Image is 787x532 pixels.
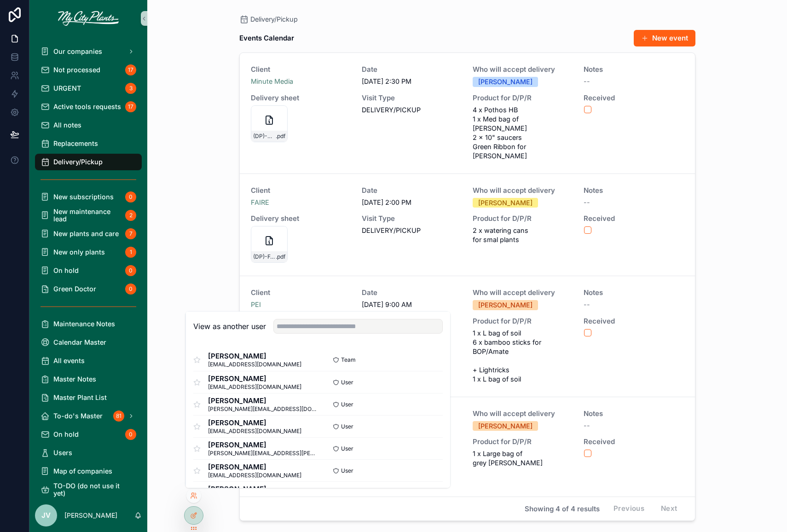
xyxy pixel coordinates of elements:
a: On hold0 [35,262,142,279]
a: On hold0 [35,426,142,443]
h2: View as another user [193,321,266,332]
div: 2 [125,210,136,221]
span: [PERSON_NAME] [208,485,301,494]
a: PEI [251,300,261,309]
a: Master Plant List [35,389,142,406]
div: 0 [125,265,136,276]
img: App logo [58,11,119,26]
a: Green Doctor0 [35,281,142,297]
span: Received [584,215,683,222]
span: Client [251,66,351,73]
a: All events [35,353,142,369]
span: -- [584,421,590,430]
a: New subscriptions0 [35,189,142,205]
a: Map of companies [35,463,142,480]
span: -- [584,198,590,207]
span: Minute Media [251,77,293,86]
a: ClientPEIDate[DATE] 9:00 AMWho will accept delivery[PERSON_NAME]Notes--Delivery sheet(DP)-PEI.pdf... [240,276,695,397]
span: Replacements [53,140,98,147]
span: Client [251,289,351,296]
span: Date [362,187,462,194]
a: ClientFAIREDate[DATE] 2:00 PMWho will accept delivery[PERSON_NAME]Notes--Delivery sheet(DP)-FAIRE... [240,173,695,276]
span: Delivery/Pickup [53,158,103,166]
span: Who will accept delivery [473,187,573,194]
span: Received [584,438,683,445]
a: URGENT3 [35,80,142,97]
a: All notes [35,117,142,133]
div: 1 [125,247,136,258]
span: Map of companies [53,468,112,475]
div: 0 [125,191,136,202]
span: Notes [584,410,683,417]
span: Notes [584,66,683,73]
div: [PERSON_NAME] [478,198,532,208]
span: Active tools requests [53,103,121,110]
span: Who will accept delivery [473,289,573,296]
span: [EMAIL_ADDRESS][DOMAIN_NAME] [208,472,301,479]
span: Notes [584,289,683,296]
span: TO-DO (do not use it yet) [53,482,133,497]
span: [DATE] 2:00 PM [362,198,462,207]
a: Replacements [35,135,142,152]
span: [EMAIL_ADDRESS][DOMAIN_NAME] [208,361,301,368]
span: (DP)-Minute-Media [253,133,276,140]
span: Product for D/P/R [473,94,573,102]
span: Product for D/P/R [473,438,573,445]
a: New only plants1 [35,244,142,260]
span: (DP)-FAIRE [253,253,276,260]
span: Delivery sheet [251,215,351,222]
span: User [341,445,353,452]
span: [PERSON_NAME] [208,374,301,383]
span: On hold [53,431,79,438]
span: DELIVERY/PICKUP [362,226,462,235]
a: Calendar Master [35,334,142,351]
div: 81 [113,411,124,422]
a: ClientMinute MediaDate[DATE] 2:30 PMWho will accept delivery[PERSON_NAME]Notes--Delivery sheet(DP... [240,53,695,173]
span: [DATE] 9:00 AM [362,300,462,309]
span: User [341,467,353,474]
span: New maintenance lead [53,208,122,223]
div: scrollable content [29,37,147,499]
span: -- [584,300,590,309]
span: Who will accept delivery [473,66,573,73]
span: Not processed [53,66,100,74]
span: User [341,379,353,386]
span: URGENT [53,85,81,92]
a: TO-DO (do not use it yet) [35,481,142,498]
div: 0 [125,283,136,295]
span: [PERSON_NAME] [208,440,318,450]
a: Users [35,445,142,461]
span: Who will accept delivery [473,410,573,417]
span: Delivery sheet [251,94,351,102]
span: New plants and care [53,230,119,237]
a: Not processed17 [35,62,142,78]
span: [EMAIL_ADDRESS][DOMAIN_NAME] [208,383,301,391]
a: Master Notes [35,371,142,387]
span: To-do's Master [53,412,103,420]
div: 7 [125,228,136,239]
span: Master Plant List [53,394,107,401]
p: [PERSON_NAME] [64,511,117,520]
div: [PERSON_NAME] [478,77,532,87]
span: Maintenance Notes [53,320,115,328]
a: Delivery/Pickup [35,154,142,170]
a: ClientHebbiaDate[DATE] 11:30 AMWho will accept delivery[PERSON_NAME]Notes--Delivery sheet(DP)-Heb... [240,397,695,499]
span: Product for D/P/R [473,318,573,325]
span: [PERSON_NAME][EMAIL_ADDRESS][DOMAIN_NAME] [208,405,318,413]
span: .pdf [276,253,285,260]
span: .pdf [276,133,285,140]
button: New event [634,30,695,46]
span: -- [584,77,590,86]
span: 2 x watering cans for smal plants [473,226,573,244]
span: Users [53,449,72,457]
span: Date [362,289,462,296]
span: Delivery/Pickup [250,15,298,24]
div: 0 [125,429,136,440]
a: To-do's Master81 [35,408,142,424]
span: Green Doctor [53,285,96,293]
span: Date [362,66,462,73]
span: All events [53,357,85,364]
span: [PERSON_NAME][EMAIL_ADDRESS][PERSON_NAME][PERSON_NAME][DOMAIN_NAME] [208,450,318,457]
